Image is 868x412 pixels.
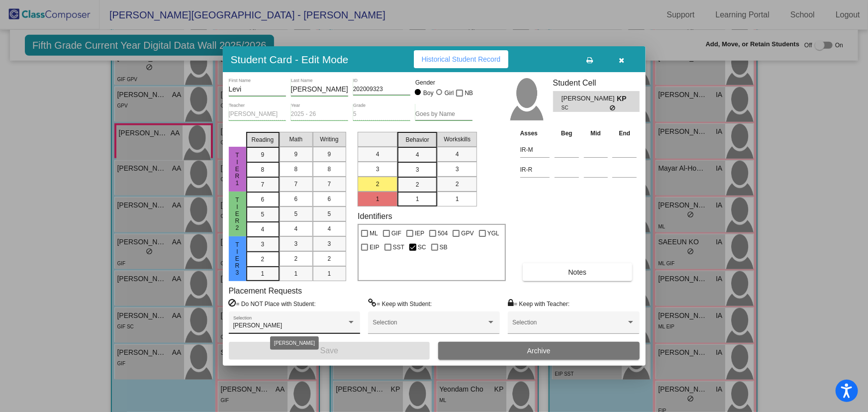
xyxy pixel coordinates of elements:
label: = Do NOT Place with Student: [229,299,316,309]
span: [PERSON_NAME] [562,94,617,104]
span: 9 [261,150,265,159]
span: SB [440,241,448,253]
span: 5 [261,210,265,219]
div: Girl [444,89,454,98]
span: 9 [328,150,331,159]
span: EIP [370,241,379,253]
span: YGL [487,227,499,239]
span: Tier1 [233,152,242,187]
span: GPV [461,227,474,239]
h3: Student Cell [553,78,640,88]
span: 1 [261,269,265,278]
span: 3 [261,240,265,249]
th: Asses [518,128,552,139]
h3: Student Card - Edit Mode [231,53,349,66]
input: assessment [520,162,550,177]
span: Workskills [444,135,471,144]
span: Archive [527,347,551,355]
span: 3 [416,165,419,174]
span: 2 [261,255,265,264]
span: Behavior [406,135,429,144]
span: 7 [261,180,265,189]
span: 4 [261,225,265,234]
span: 2 [416,180,419,189]
button: Historical Student Record [414,50,509,68]
span: SST [393,241,404,253]
span: NB [465,87,473,99]
span: 6 [328,195,331,204]
span: 504 [438,227,448,239]
span: 4 [456,150,459,159]
span: tier2 [233,197,242,231]
span: 4 [294,224,298,233]
span: IEP [415,227,424,239]
input: Enter ID [353,86,410,93]
span: 8 [294,165,298,174]
input: teacher [229,111,286,118]
span: SC [562,104,610,111]
span: 2 [328,254,331,263]
span: 8 [328,165,331,174]
span: ML [370,227,378,239]
th: End [610,128,639,139]
span: 3 [294,239,298,248]
input: assessment [520,142,550,157]
input: grade [353,111,410,118]
th: Mid [581,128,610,139]
input: goes by name [415,111,473,118]
span: 5 [294,209,298,218]
label: = Keep with Student: [368,299,432,309]
span: 1 [328,269,331,278]
span: 4 [328,224,331,233]
span: 3 [456,165,459,174]
span: GIF [391,227,401,239]
div: Boy [423,89,434,98]
th: Beg [552,128,581,139]
button: Save [229,342,430,360]
span: 2 [456,180,459,189]
span: 1 [294,269,298,278]
span: Historical Student Record [422,55,501,63]
span: KP [617,94,631,104]
button: Archive [438,342,640,360]
span: 7 [328,180,331,189]
span: Save [320,346,338,355]
span: 8 [261,165,265,174]
span: 3 [328,239,331,248]
span: 5 [328,209,331,218]
mat-label: Gender [415,78,473,87]
span: tier3 [233,241,242,276]
span: Reading [252,135,274,144]
label: = Keep with Teacher: [508,299,570,309]
span: 1 [416,195,419,204]
span: 2 [294,254,298,263]
label: Identifiers [358,211,392,221]
span: 7 [294,180,298,189]
span: Writing [320,135,338,144]
span: 6 [294,195,298,204]
span: [PERSON_NAME] [233,322,283,329]
span: 6 [261,195,265,204]
span: SC [418,241,426,253]
span: 4 [416,150,419,159]
input: year [291,111,348,118]
button: Notes [523,263,632,281]
span: 9 [294,150,298,159]
span: 1 [456,195,459,204]
span: Notes [569,268,587,276]
span: Math [289,135,303,144]
label: Placement Requests [229,286,302,296]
